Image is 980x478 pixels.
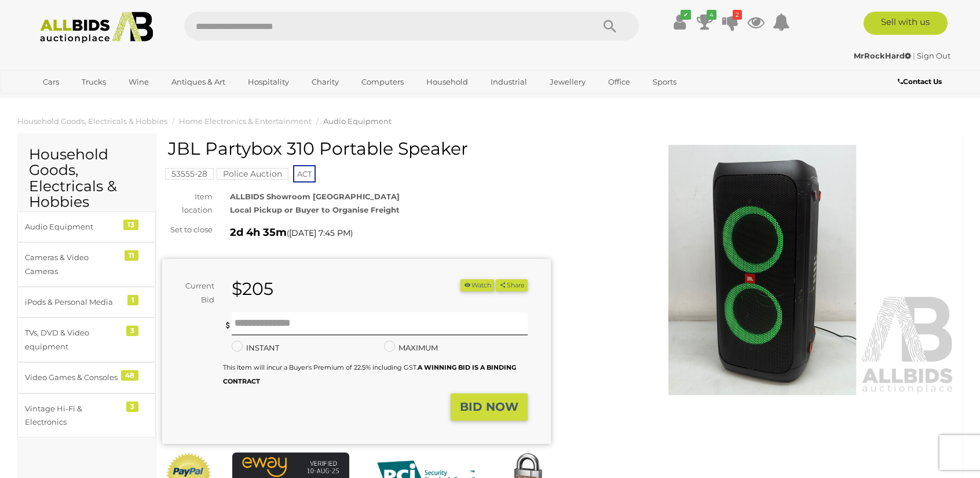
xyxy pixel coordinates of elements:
[898,77,942,86] b: Contact Us
[121,72,156,92] a: Wine
[917,51,950,60] a: Sign Out
[542,72,593,92] a: Jewellery
[17,287,156,318] a: iPods & Personal Media 1
[35,92,133,111] a: [GEOGRAPHIC_DATA]
[25,371,120,384] div: Video Games & Consoles
[25,402,120,429] div: Vintage Hi-Fi & Electronics
[460,400,518,414] strong: BID NOW
[34,12,159,43] img: Allbids.com.au
[230,205,400,214] strong: Local Pickup or Buyer to Organise Freight
[483,72,535,92] a: Industrial
[153,223,221,236] div: Set to close
[217,168,288,180] mark: Police Auction
[898,75,945,88] a: Contact Us
[323,116,392,126] a: Audio Equipment
[304,72,346,92] a: Charity
[232,341,279,355] label: INSTANT
[707,10,716,20] i: 4
[451,393,528,421] button: BID NOW
[162,279,223,306] div: Current Bid
[240,72,297,92] a: Hospitality
[854,51,911,60] strong: MrRockHard
[165,168,214,180] mark: 53555-28
[17,393,156,438] a: Vintage Hi-Fi & Electronics 3
[25,220,120,233] div: Audio Equipment
[230,226,287,239] strong: 2d 4h 35m
[722,12,739,32] a: 2
[179,116,312,126] a: Home Electronics & Entertainment
[581,12,639,41] button: Search
[168,139,548,158] h1: JBL Partybox 310 Portable Speaker
[121,370,138,381] div: 48
[645,72,684,92] a: Sports
[126,402,138,412] div: 3
[354,72,411,92] a: Computers
[230,192,400,201] strong: ALLBIDS Showroom [GEOGRAPHIC_DATA]
[601,72,638,92] a: Office
[232,278,273,300] strong: $205
[125,250,138,261] div: 11
[671,12,688,32] a: ✔
[165,169,214,178] a: 53555-28
[17,116,167,126] a: Household Goods, Electricals & Hobbies
[289,228,350,238] span: [DATE] 7:45 PM
[496,279,528,291] button: Share
[460,279,494,291] button: Watch
[223,363,516,385] b: A WINNING BID IS A BINDING CONTRACT
[74,72,114,92] a: Trucks
[217,169,288,178] a: Police Auction
[17,362,156,393] a: Video Games & Consoles 48
[419,72,476,92] a: Household
[25,295,120,309] div: iPods & Personal Media
[696,12,714,32] a: 4
[293,165,316,183] span: ACT
[29,147,144,210] h2: Household Goods, Electricals & Hobbies
[127,295,138,305] div: 1
[864,12,948,35] a: Sell with us
[35,72,67,92] a: Cars
[126,326,138,336] div: 3
[17,318,156,362] a: TVs, DVD & Video equipment 3
[17,242,156,287] a: Cameras & Video Cameras 11
[460,279,494,291] li: Watch this item
[25,326,120,353] div: TVs, DVD & Video equipment
[913,51,915,60] span: |
[164,72,233,92] a: Antiques & Art
[287,228,353,238] span: ( )
[17,211,156,242] a: Audio Equipment 13
[153,190,221,217] div: Item location
[25,251,120,278] div: Cameras & Video Cameras
[681,10,691,20] i: ✔
[123,220,138,230] div: 13
[733,10,742,20] i: 2
[854,51,913,60] a: MrRockHard
[568,145,957,395] img: JBL Partybox 310 Portable Speaker
[223,363,516,385] small: This Item will incur a Buyer's Premium of 22.5% including GST.
[384,341,438,355] label: MAXIMUM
